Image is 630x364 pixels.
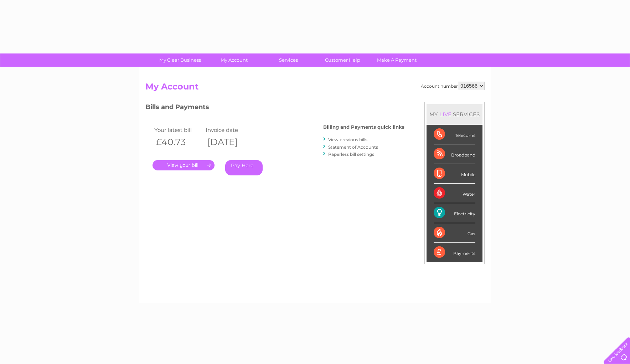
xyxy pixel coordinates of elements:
a: . [153,160,215,170]
a: Pay Here [225,160,263,175]
a: Make A Payment [367,53,426,67]
div: Account number [421,82,485,90]
a: Statement of Accounts [328,144,378,150]
a: My Clear Business [151,53,210,67]
h3: Bills and Payments [145,102,404,114]
div: Telecoms [434,125,475,144]
a: View previous bills [328,137,367,142]
a: Paperless bill settings [328,152,374,157]
td: Your latest bill [153,125,204,135]
th: £40.73 [153,135,204,149]
div: Broadband [434,144,475,164]
div: LIVE [438,111,453,118]
div: MY SERVICES [427,104,482,124]
a: Customer Help [313,53,372,67]
div: Electricity [434,203,475,223]
div: Mobile [434,164,475,184]
div: Water [434,184,475,203]
td: Invoice date [204,125,255,135]
h2: My Account [145,82,485,95]
th: [DATE] [204,135,255,149]
h4: Billing and Payments quick links [323,124,404,130]
a: Services [259,53,318,67]
a: My Account [205,53,264,67]
div: Gas [434,223,475,243]
div: Payments [434,243,475,262]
